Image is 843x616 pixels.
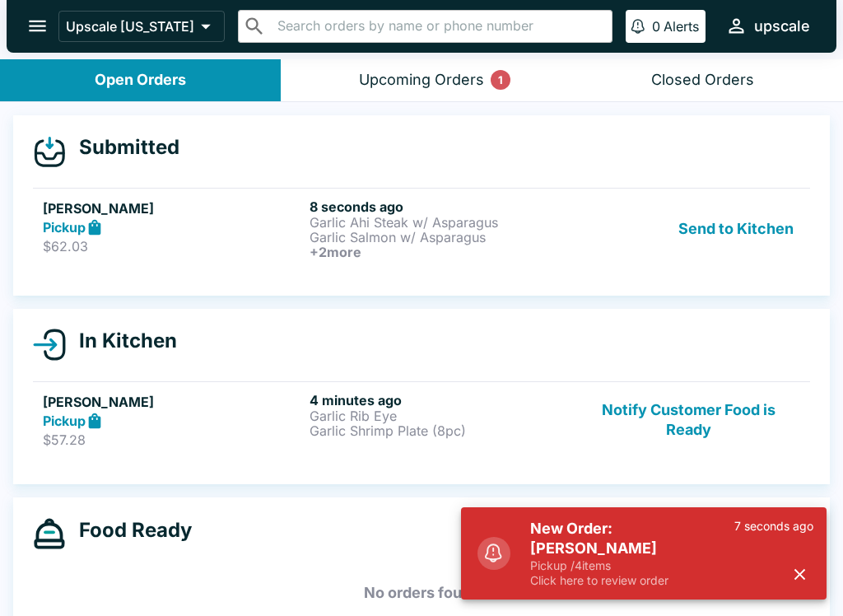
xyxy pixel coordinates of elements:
[43,219,86,236] strong: Pickup
[651,71,754,90] div: Closed Orders
[272,15,605,38] input: Search orders by name or phone number
[43,392,303,412] h5: [PERSON_NAME]
[664,18,699,35] p: Alerts
[310,245,570,259] h6: + 2 more
[43,413,86,429] strong: Pickup
[577,392,800,449] button: Notify Customer Food is Ready
[16,5,58,47] button: open drawer
[719,8,817,44] button: upscale
[310,392,570,408] h6: 4 minutes ago
[530,558,734,573] p: Pickup / 4 items
[310,423,570,438] p: Garlic Shrimp Plate (8pc)
[530,519,734,558] h5: New Order: [PERSON_NAME]
[359,71,484,90] div: Upcoming Orders
[754,16,810,36] div: upscale
[310,215,570,230] p: Garlic Ahi Steak w/ Asparagus
[310,198,570,215] h6: 8 seconds ago
[66,135,179,160] h4: Submitted
[734,519,813,534] p: 7 seconds ago
[310,230,570,245] p: Garlic Salmon w/ Asparagus
[530,573,734,588] p: Click here to review order
[43,198,303,218] h5: [PERSON_NAME]
[652,18,660,35] p: 0
[58,11,225,42] button: Upscale [US_STATE]
[66,18,194,35] p: Upscale [US_STATE]
[33,381,810,459] a: [PERSON_NAME]Pickup$57.284 minutes agoGarlic Rib EyeGarlic Shrimp Plate (8pc)Notify Customer Food...
[498,72,503,88] p: 1
[43,238,303,254] p: $62.03
[66,518,192,543] h4: Food Ready
[33,188,810,269] a: [PERSON_NAME]Pickup$62.038 seconds agoGarlic Ahi Steak w/ AsparagusGarlic Salmon w/ Asparagus+2mo...
[672,198,800,259] button: Send to Kitchen
[66,329,177,353] h4: In Kitchen
[43,432,303,448] p: $57.28
[310,408,570,423] p: Garlic Rib Eye
[95,71,186,90] div: Open Orders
